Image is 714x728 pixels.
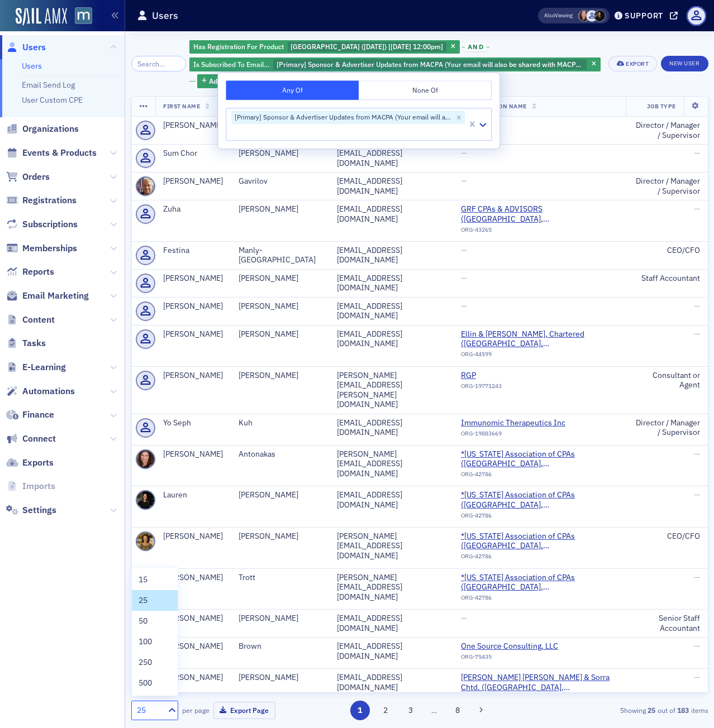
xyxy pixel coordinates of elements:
[461,204,618,224] a: GRF CPAs & ADVISORS ([GEOGRAPHIC_DATA], [GEOGRAPHIC_DATA])
[239,673,321,683] div: [PERSON_NAME]
[6,504,56,516] a: Settings
[22,480,55,492] span: Imports
[375,701,395,720] button: 2
[426,705,442,715] span: …
[239,418,321,428] div: Kuh
[163,329,223,339] div: [PERSON_NAME]
[337,246,445,265] div: [EMAIL_ADDRESS][DOMAIN_NAME]
[661,56,708,71] a: New User
[209,76,239,86] span: Add Filter
[461,329,618,349] span: Ellin & Tucker, Chartered (Baltimore, MD)
[634,176,699,196] div: Director / Manager / Supervisor
[337,301,445,321] div: [EMAIL_ADDRESS][DOMAIN_NAME]
[277,60,581,77] span: [Primary] Sponsor & Advertiser Updates from MACPA (Your email will also be shared with MACPA part...
[213,702,275,719] button: Export Page
[694,449,700,459] span: —
[634,418,699,438] div: Director / Manager / Supervisor
[239,449,321,459] div: Antonakas
[337,673,445,692] div: [EMAIL_ADDRESS][DOMAIN_NAME]
[337,176,445,196] div: [EMAIL_ADDRESS][DOMAIN_NAME]
[152,9,178,22] h1: Users
[465,42,487,51] span: and
[163,573,223,583] div: [PERSON_NAME]
[461,204,618,224] span: GRF CPAs & ADVISORS (Bethesda, MD)
[646,705,658,715] strong: 25
[608,56,657,71] button: Export
[239,149,321,159] div: [PERSON_NAME]
[461,148,467,158] span: —
[22,61,42,71] a: Users
[448,701,468,720] button: 8
[461,351,618,362] div: ORG-44599
[22,147,97,159] span: Events & Products
[634,614,699,633] div: Senior Staff Accountant
[544,12,555,19] div: Also
[197,74,243,88] button: AddFilter
[22,194,77,207] span: Registrations
[22,266,54,278] span: Reports
[461,594,618,605] div: ORG-42786
[131,56,186,71] input: Search…
[461,226,618,237] div: ORG-43265
[694,490,700,500] span: —
[337,149,445,168] div: [EMAIL_ADDRESS][DOMAIN_NAME]
[22,171,50,183] span: Orders
[337,573,445,602] div: [PERSON_NAME][EMAIL_ADDRESS][DOMAIN_NAME]
[226,80,359,100] button: Any Of
[163,531,223,542] div: [PERSON_NAME]
[22,433,56,445] span: Connect
[139,657,152,668] span: 250
[694,329,700,339] span: —
[139,677,152,689] span: 500
[239,371,321,381] div: [PERSON_NAME]
[239,490,321,500] div: [PERSON_NAME]
[461,273,467,283] span: —
[461,653,563,664] div: ORG-75435
[193,60,276,69] span: Is Subscribed To Email List
[291,42,443,51] span: [GEOGRAPHIC_DATA] ([DATE]) [[DATE] 12:00pm]
[461,531,618,551] span: *Maryland Association of CPAs (Timonium, MD)
[337,204,445,224] div: [EMAIL_ADDRESS][DOMAIN_NAME]
[337,418,445,438] div: [EMAIL_ADDRESS][DOMAIN_NAME]
[523,705,708,715] div: Showing out of items
[139,574,147,586] span: 15
[163,246,223,256] div: Festina
[137,705,161,716] div: 25
[239,301,321,312] div: [PERSON_NAME]
[163,274,223,284] div: [PERSON_NAME]
[634,274,699,284] div: Staff Accountant
[694,572,700,582] span: —
[6,337,46,349] a: Tasks
[461,371,563,381] a: RGP
[239,204,321,214] div: [PERSON_NAME]
[193,42,284,51] span: Has Registration For Product
[231,111,453,124] div: [Primary] Sponsor & Advertiser Updates from MACPA (Your email will also be shared with MACPA part...
[625,11,663,21] div: Support
[634,531,699,542] div: CEO/CFO
[6,385,75,397] a: Automations
[461,449,618,469] a: *[US_STATE] Association of CPAs ([GEOGRAPHIC_DATA], [GEOGRAPHIC_DATA])
[139,595,147,606] span: 25
[22,123,79,135] span: Organizations
[22,314,55,326] span: Content
[401,701,421,720] button: 3
[461,673,618,692] span: Weyrich Cronin & Sorra Chtd. (Cockeysville, MD)
[6,409,54,421] a: Finance
[22,409,54,421] span: Finance
[694,148,700,158] span: —
[461,531,618,551] a: *[US_STATE] Association of CPAs ([GEOGRAPHIC_DATA], [GEOGRAPHIC_DATA])
[189,58,601,71] div: [Primary] Sponsor & Advertiser Updates from MACPA (Your email will also be shared with MACPA part...
[6,218,78,231] a: Subscriptions
[586,10,598,22] span: Justin Chase
[163,418,223,428] div: Yo Seph
[337,531,445,561] div: [PERSON_NAME][EMAIL_ADDRESS][DOMAIN_NAME]
[163,121,223,131] div: [PERSON_NAME]
[163,490,223,500] div: Lauren
[163,301,223,312] div: [PERSON_NAME]
[163,149,223,159] div: Sum Chor
[462,42,490,51] button: and
[6,314,55,326] a: Content
[6,123,79,135] a: Organizations
[6,457,54,469] a: Exports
